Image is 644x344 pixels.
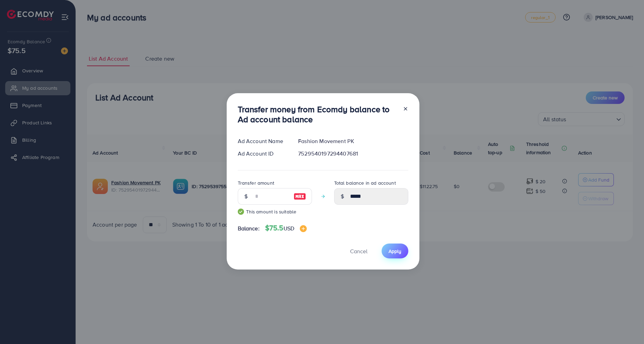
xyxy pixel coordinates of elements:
[334,179,396,186] label: Total balance in ad account
[265,224,307,232] h4: $75.5
[389,248,401,255] span: Apply
[300,225,307,232] img: image
[293,137,414,145] div: Fashion Movement PK
[238,179,274,186] label: Transfer amount
[293,150,414,158] div: 7529540197294407681
[350,247,367,255] span: Cancel
[382,244,408,258] button: Apply
[294,192,306,201] img: image
[232,137,293,145] div: Ad Account Name
[238,208,312,215] small: This amount is suitable
[232,150,293,158] div: Ad Account ID
[238,224,260,232] span: Balance:
[238,209,244,215] img: guide
[238,104,397,124] h3: Transfer money from Ecomdy balance to Ad account balance
[341,244,376,258] button: Cancel
[284,224,294,232] span: USD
